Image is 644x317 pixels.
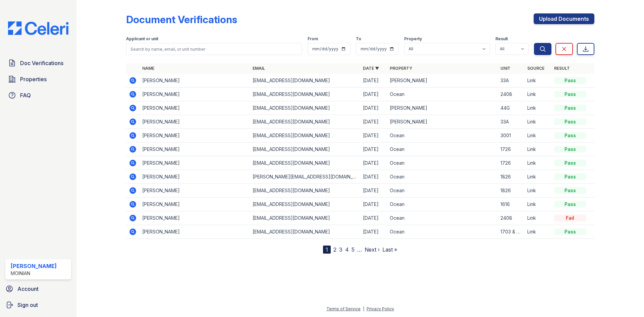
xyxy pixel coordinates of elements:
td: Link [525,129,551,143]
td: Link [525,101,551,115]
td: [PERSON_NAME] [140,198,250,211]
td: 44G [498,101,525,115]
td: [DATE] [360,211,387,225]
td: [PERSON_NAME] [140,129,250,143]
a: Terms of Service [326,306,361,311]
td: 1726 [498,156,525,170]
a: Sign out [3,298,74,312]
input: Search by name, email, or unit number [126,43,302,55]
td: Ocean [387,211,497,225]
td: Ocean [387,184,497,198]
a: Next › [365,246,380,253]
td: [DATE] [360,198,387,211]
span: Doc Verifications [20,59,63,67]
div: | [363,306,364,311]
td: Ocean [387,156,497,170]
span: Account [17,285,39,293]
td: [DATE] [360,101,387,115]
span: Properties [20,75,47,83]
div: Moinian [11,270,57,277]
td: [DATE] [360,170,387,184]
label: Applicant or unit [126,36,158,42]
td: [PERSON_NAME] [140,184,250,198]
td: [DATE] [360,184,387,198]
div: Pass [554,77,586,84]
a: Unit [500,66,511,71]
td: [PERSON_NAME] [140,170,250,184]
div: [PERSON_NAME] [11,262,57,270]
td: [DATE] [360,74,387,88]
td: Link [525,115,551,129]
a: Account [3,282,74,296]
img: CE_Logo_Blue-a8612792a0a2168367f1c8372b55b34899dd931a85d93a1a3d3e32e68fde9ad4.png [3,21,74,35]
td: Link [525,184,551,198]
div: Pass [554,173,586,180]
td: 1703 & 3001 [498,225,525,239]
div: Fail [554,215,586,221]
td: [EMAIL_ADDRESS][DOMAIN_NAME] [250,88,360,101]
td: [EMAIL_ADDRESS][DOMAIN_NAME] [250,101,360,115]
label: From [308,36,318,42]
td: [DATE] [360,225,387,239]
td: [PERSON_NAME][EMAIL_ADDRESS][DOMAIN_NAME] [250,170,360,184]
td: Link [525,88,551,101]
div: Document Verifications [126,13,237,25]
label: Result [495,36,508,42]
td: Link [525,143,551,156]
td: [PERSON_NAME] [387,101,497,115]
td: [EMAIL_ADDRESS][DOMAIN_NAME] [250,198,360,211]
label: Property [404,36,422,42]
a: Date ▼ [363,66,379,71]
td: 3001 [498,129,525,143]
td: [DATE] [360,88,387,101]
td: Link [525,74,551,88]
td: [PERSON_NAME] [140,143,250,156]
td: [DATE] [360,156,387,170]
a: 4 [345,246,349,253]
a: Doc Verifications [5,56,71,70]
div: 1 [323,246,331,254]
a: Source [527,66,544,71]
a: Privacy Policy [367,306,394,311]
span: FAQ [20,91,31,99]
a: Name [142,66,154,71]
a: 5 [352,246,355,253]
td: [DATE] [360,143,387,156]
label: To [356,36,361,42]
td: Ocean [387,198,497,211]
td: 1826 [498,170,525,184]
span: Sign out [17,301,38,309]
td: [DATE] [360,129,387,143]
td: 33A [498,74,525,88]
div: Pass [554,146,586,153]
a: Email [253,66,265,71]
td: [DATE] [360,115,387,129]
a: Properties [5,72,71,86]
div: Pass [554,132,586,139]
div: Pass [554,91,586,98]
td: [EMAIL_ADDRESS][DOMAIN_NAME] [250,129,360,143]
td: 1726 [498,143,525,156]
td: Link [525,198,551,211]
td: [PERSON_NAME] [140,211,250,225]
td: Link [525,225,551,239]
a: Upload Documents [534,13,594,24]
td: [EMAIL_ADDRESS][DOMAIN_NAME] [250,74,360,88]
td: Ocean [387,88,497,101]
td: [PERSON_NAME] [140,74,250,88]
a: Last » [382,246,397,253]
td: Link [525,156,551,170]
div: Pass [554,201,586,208]
div: Pass [554,228,586,235]
a: Property [390,66,412,71]
a: Result [554,66,570,71]
td: [EMAIL_ADDRESS][DOMAIN_NAME] [250,156,360,170]
div: Pass [554,160,586,166]
td: [PERSON_NAME] [140,115,250,129]
div: Pass [554,105,586,111]
td: 33A [498,115,525,129]
a: 3 [339,246,342,253]
td: Ocean [387,170,497,184]
td: 1826 [498,184,525,198]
